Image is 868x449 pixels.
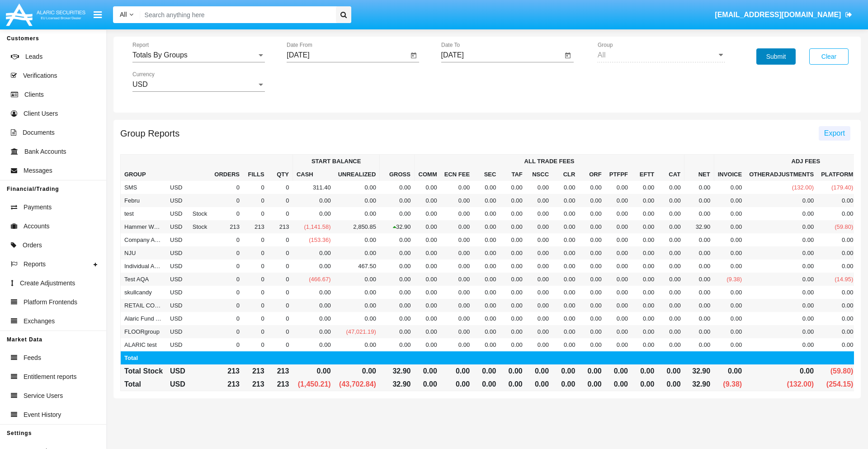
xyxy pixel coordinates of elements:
td: 0.00 [745,246,817,260]
td: 0.00 [658,233,684,246]
span: Exchanges [24,317,55,326]
td: 0.00 [632,312,658,325]
td: 0.00 [292,194,334,207]
td: USD [166,260,189,273]
td: 0.00 [473,233,500,246]
td: 0.00 [292,286,334,299]
td: 0.00 [745,299,817,312]
td: 0.00 [632,246,658,260]
td: 0.00 [714,286,745,299]
td: 0 [268,207,293,220]
td: 467.50 [335,260,380,273]
td: 0 [211,194,243,207]
td: 0.00 [579,273,605,286]
td: 0.00 [714,233,745,246]
td: 0.00 [473,246,500,260]
td: 0.00 [441,194,473,207]
td: 0.00 [473,260,500,273]
td: 0.00 [605,273,632,286]
span: Create Adjustments [20,279,75,288]
td: NJU [121,246,167,260]
a: [EMAIL_ADDRESS][DOMAIN_NAME] [711,2,857,28]
td: 0 [268,181,293,194]
td: 0.00 [745,220,817,233]
td: 0.00 [500,181,526,194]
td: 0.00 [335,207,380,220]
td: 0 [211,233,243,246]
td: (153.36) [292,233,334,246]
th: EFTT [632,168,658,181]
td: 0.00 [380,286,415,299]
td: 0.00 [745,286,817,299]
span: Service Users [24,391,63,401]
td: 0.00 [817,260,857,273]
td: 0.00 [632,286,658,299]
td: 0.00 [684,233,714,246]
td: 0 [268,273,293,286]
span: Entitlement reports [24,372,77,382]
th: Taf [500,168,526,181]
input: Search [140,6,333,23]
td: 0.00 [526,233,552,246]
td: 0.00 [632,299,658,312]
td: 0.00 [552,233,579,246]
span: USD [132,80,148,88]
td: 0.00 [658,273,684,286]
td: 0.00 [335,312,380,325]
td: 0.00 [441,181,473,194]
td: skullcandy [121,286,167,299]
td: 0.00 [658,246,684,260]
td: 0.00 [817,233,857,246]
td: Alaric Fund Accounts [121,312,167,325]
th: Cash [292,168,334,181]
td: 0.00 [500,233,526,246]
span: Leads [25,52,42,61]
th: ORF [579,168,605,181]
td: 0.00 [632,233,658,246]
td: (132.00) [745,181,817,194]
td: 0 [243,286,268,299]
td: 0.00 [414,312,440,325]
td: 0.00 [526,286,552,299]
td: (1,141.58) [292,220,334,233]
td: 0.00 [414,181,440,194]
td: 0.00 [526,246,552,260]
th: platform [817,168,857,181]
td: 0 [211,299,243,312]
td: 213 [243,220,268,233]
td: 0 [211,181,243,194]
td: 32.90 [380,220,415,233]
td: 0.00 [684,246,714,260]
img: Logo image [5,1,87,28]
td: SMS [121,181,167,194]
td: 0.00 [658,286,684,299]
td: 0.00 [500,246,526,260]
td: 0.00 [292,312,334,325]
td: 0.00 [500,220,526,233]
th: All Trade Fees [414,155,684,168]
td: 0 [211,260,243,273]
td: 0.00 [817,246,857,260]
td: 0.00 [335,181,380,194]
td: 0.00 [500,260,526,273]
button: Submit [756,48,796,65]
th: Start Balance [292,155,380,168]
td: 0.00 [414,194,440,207]
td: 0.00 [714,220,745,233]
span: Documents [23,128,55,137]
td: 0.00 [817,286,857,299]
th: Gross [380,155,415,181]
td: 0 [268,286,293,299]
td: 0.00 [414,246,440,260]
th: NSCC [526,168,552,181]
td: 0.00 [500,312,526,325]
td: 0.00 [684,299,714,312]
td: 0 [243,299,268,312]
td: 0.00 [335,299,380,312]
td: 0.00 [745,207,817,220]
td: 0.00 [658,194,684,207]
td: (9.38) [714,273,745,286]
td: 0.00 [414,260,440,273]
span: Accounts [24,222,50,231]
td: Stock [189,220,211,233]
